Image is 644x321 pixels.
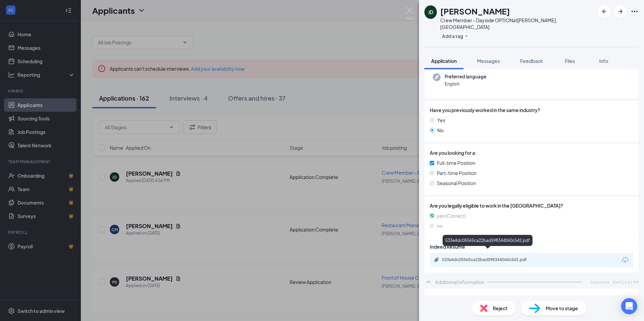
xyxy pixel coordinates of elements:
span: Are you legally eligible to work in the [GEOGRAPHIC_DATA]? [430,202,633,209]
span: If you have previously worked in the same industry, when and where? [430,294,582,301]
span: Feedback [520,58,543,64]
svg: ChevronUp [424,278,432,286]
svg: Paperclip [434,257,439,262]
span: no [437,222,443,229]
span: English [445,80,486,87]
svg: ArrowRight [616,7,624,15]
span: [DATE] 5:01 PM [613,279,639,285]
span: Full-time Position [437,159,475,167]
div: Open Intercom Messenger [621,298,637,314]
span: Are you looking for a: [430,149,477,156]
button: ArrowLeftNew [598,5,610,17]
span: Move to stage [546,305,578,312]
svg: ArrowLeftNew [600,7,608,15]
span: Yes [437,116,445,124]
div: JD [428,9,433,15]
span: Info [599,58,608,64]
button: PlusAdd a tag [440,32,470,39]
div: Additional Information [435,279,484,285]
div: 533e4dc05565ca22bad598344060c542.pdf [442,257,536,262]
h1: [PERSON_NAME] [440,5,510,17]
span: No [437,127,444,134]
div: 533e4dc05565ca22bad598344060c542.pdf [443,235,533,246]
span: Have you previously worked in the same industry? [430,106,540,114]
svg: Plus [464,34,469,38]
span: Part-time Position [437,169,477,177]
svg: Download [621,256,629,264]
div: Crew Member - Dayside OPTION at [PERSON_NAME], [GEOGRAPHIC_DATA] [440,17,595,30]
span: Seasonal Position [437,179,476,187]
svg: Ellipses [631,7,639,15]
span: Application [431,58,457,64]
span: Preferred language [445,73,486,80]
a: Paperclip533e4dc05565ca22bad598344060c542.pdf [434,257,543,263]
span: Messages [477,58,500,64]
span: Submitted: [590,279,610,285]
span: Reject [493,305,508,312]
button: ArrowRight [614,5,626,17]
span: Indeed Resume [430,243,465,250]
span: yes (Correct) [437,212,466,219]
span: Files [565,58,575,64]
